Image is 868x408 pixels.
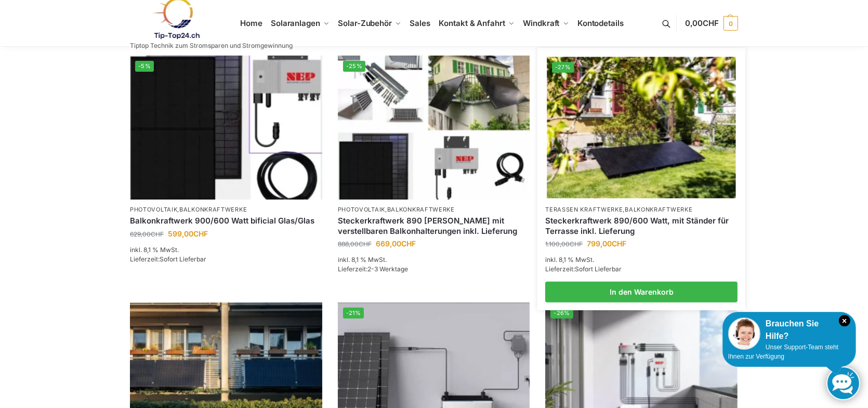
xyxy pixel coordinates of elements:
a: In den Warenkorb legen: „Steckerkraftwerk 890/600 Watt, mit Ständer für Terrasse inkl. Lieferung“ [545,282,738,302]
a: Balkonkraftwerke [179,206,247,213]
bdi: 629,00 [130,230,164,238]
a: Balkonkraftwerk 900/600 Watt bificial Glas/Glas [130,216,322,226]
img: Bificiales Hochleistungsmodul [130,56,322,200]
span: CHF [359,240,372,248]
bdi: 799,00 [587,239,626,248]
p: inkl. 8,1 % MwSt. [338,255,530,265]
img: Steckerkraftwerk 890/600 Watt, mit Ständer für Terrasse inkl. Lieferung [547,57,736,198]
bdi: 599,00 [168,229,208,238]
span: CHF [703,18,719,28]
span: Lieferzeit: [338,265,408,273]
span: 0,00 [685,18,719,28]
a: Steckerkraftwerk 890/600 Watt, mit Ständer für Terrasse inkl. Lieferung [545,216,738,236]
span: Solar-Zubehör [338,18,392,28]
span: 2-3 Werktage [367,265,408,273]
a: -5%Bificiales Hochleistungsmodul [130,56,322,200]
div: Brauchen Sie Hilfe? [728,318,850,343]
a: 0,00CHF 0 [685,8,738,39]
span: Sofort Lieferbar [575,265,622,273]
span: CHF [570,240,583,248]
a: Steckerkraftwerk 890 Watt mit verstellbaren Balkonhalterungen inkl. Lieferung [338,216,530,236]
span: CHF [612,239,626,248]
a: -25%860 Watt Komplett mit Balkonhalterung [338,56,530,200]
p: Tiptop Technik zum Stromsparen und Stromgewinnung [130,43,293,49]
p: inkl. 8,1 % MwSt. [130,245,322,255]
p: inkl. 8,1 % MwSt. [545,255,738,265]
p: , [545,206,738,214]
img: 860 Watt Komplett mit Balkonhalterung [338,56,530,200]
span: Lieferzeit: [545,265,622,273]
span: Sales [410,18,431,28]
img: Customer service [728,318,760,350]
a: Terassen Kraftwerke [545,206,623,213]
i: Schließen [839,315,850,326]
span: 0 [724,16,738,31]
a: Balkonkraftwerke [625,206,692,213]
a: Balkonkraftwerke [387,206,455,213]
bdi: 669,00 [376,239,416,248]
a: -27%Steckerkraftwerk 890/600 Watt, mit Ständer für Terrasse inkl. Lieferung [547,57,736,198]
span: Unser Support-Team steht Ihnen zur Verfügung [728,344,838,360]
span: Windkraft [523,18,559,28]
p: , [338,206,530,214]
span: CHF [401,239,416,248]
a: Photovoltaik [338,206,385,213]
span: CHF [193,229,208,238]
bdi: 888,00 [338,240,372,248]
span: Kontakt & Anfahrt [439,18,505,28]
p: , [130,206,322,214]
span: Solaranlagen [271,18,320,28]
span: CHF [151,230,164,238]
span: Lieferzeit: [130,255,206,263]
bdi: 1.100,00 [545,240,583,248]
a: Photovoltaik [130,206,177,213]
span: Kontodetails [577,18,624,28]
span: Sofort Lieferbar [160,255,206,263]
